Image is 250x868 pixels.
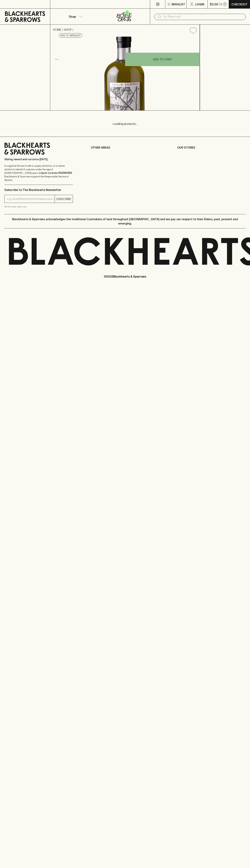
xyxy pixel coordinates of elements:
[56,197,71,201] p: SUBSCRIBE
[4,188,73,192] p: Subscribe to The Blackhearts Newsletter
[4,164,73,182] p: It is against the law to sell or supply alcohol to, or to obtain alcohol on behalf of a person un...
[153,57,172,61] p: ADD TO CART
[39,171,72,174] strong: Liquor License #32064953
[4,122,246,126] p: Loading products...
[188,26,198,35] button: Add to wishlist
[231,2,247,6] p: Checkout
[53,28,61,31] a: HOME
[59,33,82,38] button: Add to wishlist
[7,196,55,202] input: e.g. jane@blackheartsandsparrows.com.au
[91,145,159,150] p: OTHER AREAS
[210,2,218,6] p: $0.00
[4,205,73,208] p: We will never spam you
[50,2,53,6] p: ⠀
[177,145,246,150] p: OUR STORES
[224,3,226,5] p: 0
[69,14,76,19] p: Shop
[50,9,100,24] button: Shop
[64,28,72,31] a: SHOP
[195,2,204,6] p: Login
[55,195,73,203] button: SUBSCRIBE
[125,53,200,66] button: ADD TO CART
[50,37,200,110] img: 40088.png
[7,217,243,226] p: Blackhearts & Sparrows acknowledges the traditional Custodians of land throughout [GEOGRAPHIC_DAT...
[4,158,73,161] p: Sibling owned and run since [DATE]
[172,2,185,6] p: Wishlist
[163,14,243,20] input: Try "Pinot noir"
